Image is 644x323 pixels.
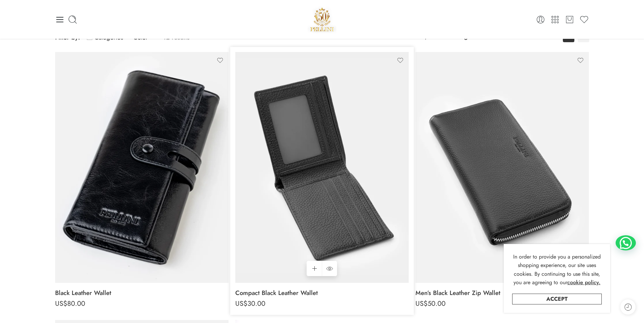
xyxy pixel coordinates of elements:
[235,286,409,300] a: Compact Black Leather Wallet
[565,15,574,24] a: Cart
[513,253,601,287] span: In order to provide you a personalized shopping experience, our site uses cookies. By continuing ...
[55,299,67,308] span: US$
[235,299,265,308] bdi: 30.00
[567,278,600,287] a: cookie policy.
[415,299,428,308] span: US$
[55,299,85,308] bdi: 80.00
[307,261,322,276] a: Add to cart: “Compact Black Leather Wallet”
[512,294,602,304] a: Accept
[308,5,337,34] img: Pellini
[235,299,247,308] span: US$
[322,261,337,276] a: QUICK SHOP
[308,5,337,34] a: Pellini -
[536,15,545,24] a: Login / Register
[415,299,446,308] bdi: 50.00
[55,33,80,42] span: Filter by:
[415,286,589,300] a: Men’s Black Leather Zip Wallet
[55,286,229,300] a: Black Leather Wallet
[579,15,589,24] a: Wishlist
